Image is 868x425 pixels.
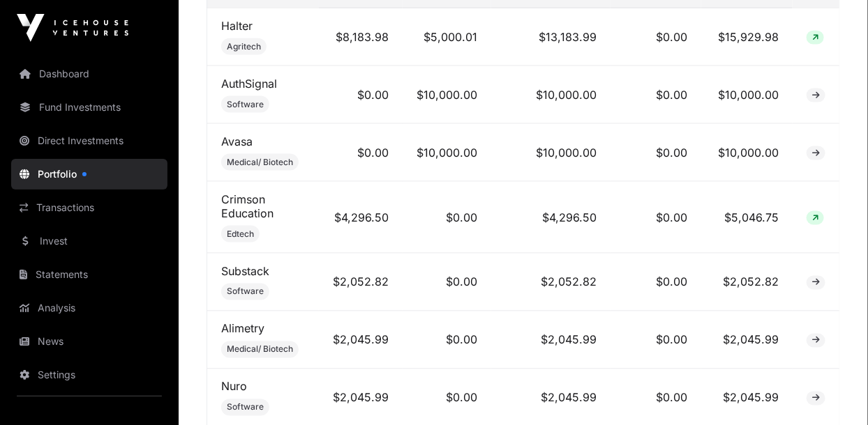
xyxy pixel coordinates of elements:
[221,322,264,336] a: Alimetry
[491,254,611,311] td: $2,052.82
[403,182,491,254] td: $0.00
[491,311,611,369] td: $2,045.99
[319,254,403,311] td: $2,052.82
[611,182,701,254] td: $0.00
[491,66,611,124] td: $10,000.00
[611,311,701,369] td: $0.00
[11,192,167,223] a: Transactions
[798,358,868,425] iframe: Chat Widget
[221,192,274,220] a: Crimson Education
[701,66,793,124] td: $10,000.00
[227,402,264,413] span: Software
[319,311,403,369] td: $2,045.99
[319,124,403,182] td: $0.00
[701,254,793,311] td: $2,052.82
[227,229,254,240] span: Edtech
[11,159,167,190] a: Portfolio
[701,182,793,254] td: $5,046.75
[319,8,403,66] td: $8,183.98
[701,124,793,182] td: $10,000.00
[11,92,167,123] a: Fund Investments
[403,254,491,311] td: $0.00
[701,311,793,369] td: $2,045.99
[221,134,253,148] a: Avasa
[11,259,167,290] a: Statements
[403,8,491,66] td: $5,000.01
[491,182,611,254] td: $4,296.50
[11,360,167,390] a: Settings
[17,14,128,42] img: Icehouse Ventures Logo
[227,157,293,168] span: Medical/ Biotech
[11,293,167,323] a: Analysis
[403,66,491,124] td: $10,000.00
[319,66,403,124] td: $0.00
[221,77,277,91] a: AuthSignal
[611,124,701,182] td: $0.00
[611,66,701,124] td: $0.00
[221,264,269,278] a: Substack
[11,125,167,156] a: Direct Investments
[227,344,293,355] span: Medical/ Biotech
[227,286,264,297] span: Software
[221,19,253,33] a: Halter
[11,59,167,89] a: Dashboard
[227,99,264,110] span: Software
[403,311,491,369] td: $0.00
[11,326,167,357] a: News
[403,124,491,182] td: $10,000.00
[227,41,261,52] span: Agritech
[11,226,167,256] a: Invest
[611,254,701,311] td: $0.00
[221,380,247,394] a: Nuro
[491,124,611,182] td: $10,000.00
[319,182,403,254] td: $4,296.50
[611,8,701,66] td: $0.00
[701,8,793,66] td: $15,929.98
[491,8,611,66] td: $13,183.99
